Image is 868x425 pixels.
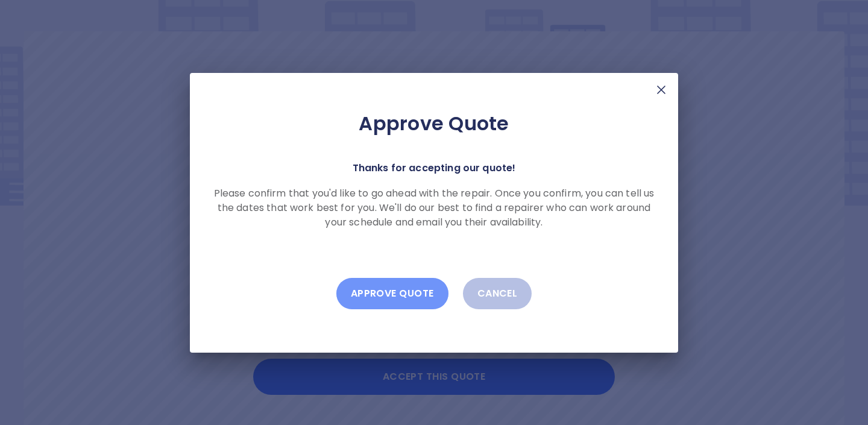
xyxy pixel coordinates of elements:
button: Approve Quote [336,278,448,309]
h2: Approve Quote [209,112,659,136]
img: X Mark [654,83,668,97]
p: Please confirm that you'd like to go ahead with the repair. Once you confirm, you can tell us the... [209,186,659,230]
button: Cancel [463,278,532,309]
p: Thanks for accepting our quote! [353,160,516,177]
